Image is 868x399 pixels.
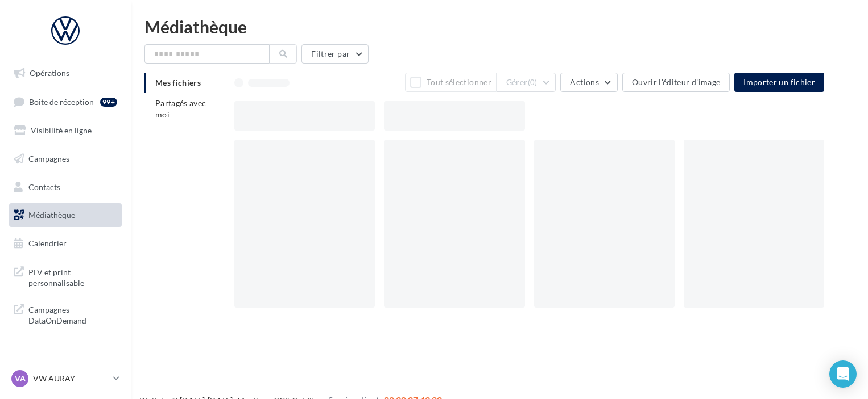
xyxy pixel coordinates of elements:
[528,78,538,87] span: (0)
[7,232,124,255] a: Calendrier
[28,154,69,163] span: Campagnes
[743,77,815,87] span: Importer un fichier
[570,77,598,87] span: Actions
[30,68,69,78] span: Opérations
[7,260,124,293] a: PLV et print personnalisable
[15,373,26,384] span: VA
[7,90,124,114] a: Boîte de réception99+
[9,368,122,389] a: VA VW AURAY
[28,238,67,248] span: Calendrier
[155,78,201,87] span: Mes fichiers
[622,73,730,92] button: Ouvrir l'éditeur d'image
[829,360,857,388] div: Open Intercom Messenger
[7,119,124,142] a: Visibilité en ligne
[7,175,124,199] a: Contacts
[31,125,92,135] span: Visibilité en ligne
[28,210,75,220] span: Médiathèque
[301,44,369,64] button: Filtrer par
[100,98,117,107] div: 99+
[28,264,117,289] span: PLV et print personnalisable
[155,98,206,119] span: Partagés avec moi
[7,297,124,331] a: Campagnes DataOnDemand
[144,18,854,35] div: Médiathèque
[7,203,124,227] a: Médiathèque
[7,61,124,85] a: Opérations
[734,73,824,92] button: Importer un fichier
[28,302,117,326] span: Campagnes DataOnDemand
[560,73,617,92] button: Actions
[7,147,124,171] a: Campagnes
[497,73,556,92] button: Gérer(0)
[29,96,94,106] span: Boîte de réception
[405,73,496,92] button: Tout sélectionner
[28,182,60,191] span: Contacts
[33,373,109,384] p: VW AURAY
